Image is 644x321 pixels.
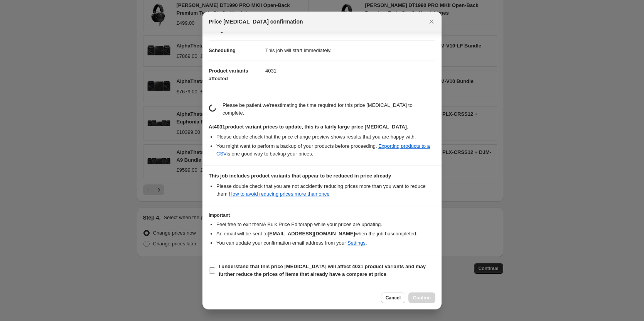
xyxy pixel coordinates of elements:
[229,191,330,197] a: How to avoid reducing prices more than once
[209,47,236,53] span: Scheduling
[216,239,435,247] li: You can update your confirmation email address from your .
[209,18,303,25] span: Price [MEDICAL_DATA] confirmation
[219,264,426,277] b: I understand that this price [MEDICAL_DATA] will affect 4031 product variants and may further red...
[426,16,437,27] button: Close
[209,212,435,218] h3: Important
[381,292,405,303] button: Cancel
[216,143,430,157] a: Exporting products to a CSV
[268,231,355,237] b: [EMAIL_ADDRESS][DOMAIN_NAME]
[265,61,435,81] dd: 4031
[216,230,435,238] li: An email will be sent to when the job has completed .
[347,240,366,246] a: Settings
[223,101,435,117] p: Please be patient, we're estimating the time required for this price [MEDICAL_DATA] to complete.
[209,173,391,179] b: This job includes product variants that appear to be reduced in price already
[265,40,435,61] dd: This job will start immediately.
[209,124,408,130] b: At 4031 product variant prices to update, this is a fairly large price [MEDICAL_DATA].
[216,182,435,198] li: Please double check that you are not accidently reducing prices more than you want to reduce them
[216,133,435,141] li: Please double check that the price change preview shows results that you are happy with.
[216,221,435,228] li: Feel free to exit the NA Bulk Price Editor app while your prices are updating.
[216,142,435,158] li: You might want to perform a backup of your products before proceeding. is one good way to backup ...
[386,295,401,301] span: Cancel
[209,68,248,81] span: Product variants affected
